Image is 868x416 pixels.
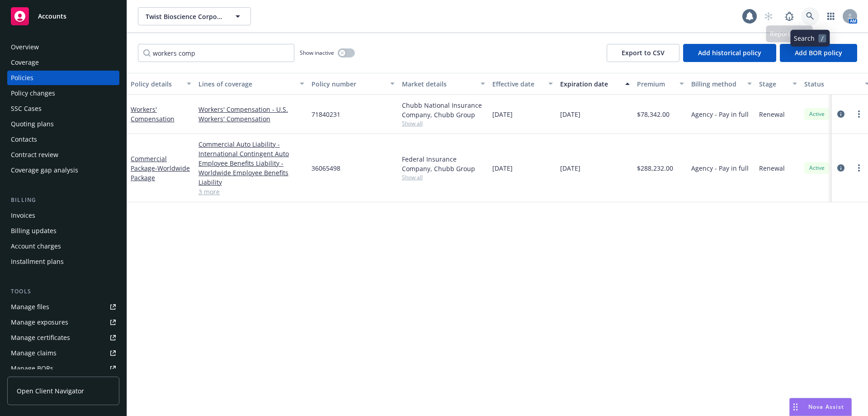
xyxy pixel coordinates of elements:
[198,187,304,196] a: 3 more
[198,158,304,187] a: Employee Benefits Liability - Worldwide Employee Benefits Liability
[11,330,70,345] div: Manage certificates
[195,73,308,95] button: Lines of coverage
[808,164,826,172] span: Active
[131,79,181,89] div: Policy details
[560,163,580,173] span: [DATE]
[11,224,57,238] div: Billing updates
[398,73,489,95] button: Market details
[637,163,673,173] span: $288,232.00
[11,55,39,70] div: Coverage
[11,163,78,177] div: Coverage gap analysis
[11,361,53,376] div: Manage BORs
[11,315,68,330] div: Manage exposures
[691,79,742,89] div: Billing method
[755,73,801,95] button: Stage
[560,79,620,89] div: Expiration date
[854,109,864,120] a: more
[402,120,485,127] span: Show all
[11,40,39,54] div: Overview
[311,110,340,119] span: 71840231
[131,154,190,182] a: Commercial Package
[7,196,119,205] div: Billing
[11,239,61,253] div: Account charges
[7,330,119,345] a: Manage certificates
[11,117,54,131] div: Quoting plans
[7,315,119,330] a: Manage exposures
[11,208,35,223] div: Invoices
[17,386,84,396] span: Open Client Navigator
[38,13,66,20] span: Accounts
[138,44,294,62] input: Filter by keyword...
[560,110,580,119] span: [DATE]
[835,163,846,173] a: circleInformation
[402,173,485,181] span: Show all
[7,287,119,296] div: Tools
[198,105,304,124] a: Workers' Compensation - U.S. Workers' Compensation
[759,7,778,25] a: Start snowing
[780,44,857,62] button: Add BOR policy
[759,110,785,119] span: Renewal
[7,163,119,177] a: Coverage gap analysis
[7,101,119,116] a: SSC Cases
[11,148,58,162] div: Contract review
[127,73,195,95] button: Policy details
[492,163,513,173] span: [DATE]
[790,398,801,416] div: Drag to move
[198,79,294,89] div: Lines of coverage
[637,110,670,119] span: $78,342.00
[691,163,749,173] span: Agency - Pay in full
[131,164,190,182] span: - Worldwide Package
[11,300,49,314] div: Manage files
[683,44,776,62] button: Add historical policy
[198,139,304,158] a: Commercial Auto Liability - International Contingent Auto
[492,110,513,119] span: [DATE]
[7,71,119,85] a: Policies
[780,7,798,25] a: Report a Bug
[11,346,57,360] div: Manage claims
[138,7,251,25] button: Twist Bioscience Corporation
[402,79,475,89] div: Market details
[402,154,485,173] div: Federal Insurance Company, Chubb Group
[622,48,665,57] span: Export to CSV
[311,163,340,173] span: 36065498
[808,110,826,118] span: Active
[759,79,787,89] div: Stage
[854,163,864,173] a: more
[7,239,119,253] a: Account charges
[7,254,119,269] a: Installment plans
[607,44,679,62] button: Export to CSV
[7,148,119,162] a: Contract review
[300,49,334,57] span: Show inactive
[7,4,119,29] a: Accounts
[146,12,224,21] span: Twist Bioscience Corporation
[11,86,55,100] div: Policy changes
[7,208,119,223] a: Invoices
[308,73,398,95] button: Policy number
[835,109,846,120] a: circleInformation
[808,403,844,411] span: Nova Assist
[131,105,175,123] a: Workers' Compensation
[789,398,852,416] button: Nova Assist
[7,300,119,314] a: Manage files
[633,73,688,95] button: Premium
[11,132,37,147] div: Contacts
[801,7,819,25] a: Search
[489,73,557,95] button: Effective date
[492,79,543,89] div: Effective date
[637,79,674,89] div: Premium
[804,79,859,89] div: Status
[698,48,761,57] span: Add historical policy
[7,40,119,54] a: Overview
[7,55,119,70] a: Coverage
[795,48,842,57] span: Add BOR policy
[7,361,119,376] a: Manage BORs
[688,73,755,95] button: Billing method
[7,86,119,100] a: Policy changes
[11,101,42,116] div: SSC Cases
[7,132,119,147] a: Contacts
[7,346,119,360] a: Manage claims
[7,117,119,131] a: Quoting plans
[7,224,119,238] a: Billing updates
[11,254,64,269] div: Installment plans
